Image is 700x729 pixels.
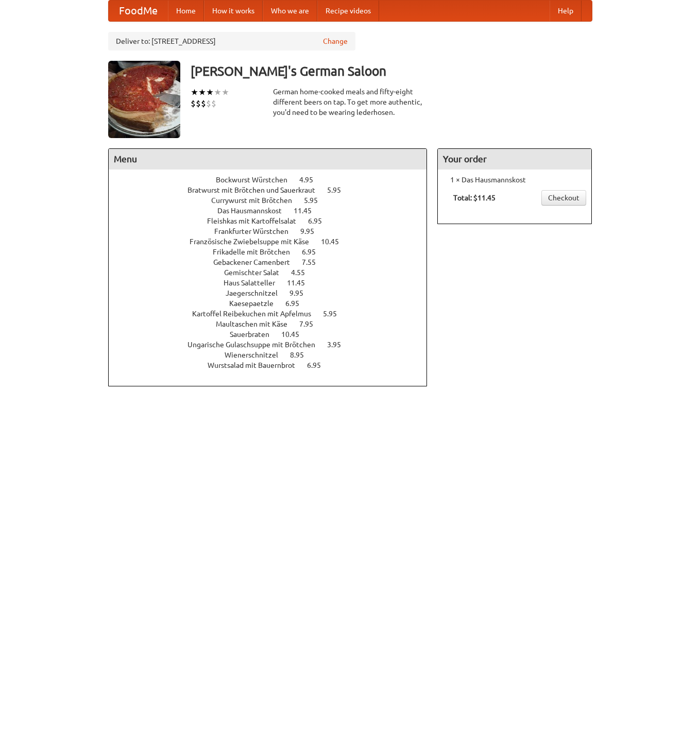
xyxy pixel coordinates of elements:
span: 6.95 [302,248,326,256]
a: Maultaschen mit Käse 7.95 [216,320,332,328]
span: Fleishkas mit Kartoffelsalat [207,217,306,225]
span: 11.45 [287,279,315,287]
a: Kaesepaetzle 6.95 [229,299,318,308]
a: Fleishkas mit Kartoffelsalat 6.95 [207,217,341,225]
h3: [PERSON_NAME]'s German Saloon [191,61,592,81]
a: Bockwurst Würstchen 4.95 [216,176,332,184]
a: Wurstsalad mit Bauernbrot 6.95 [208,361,340,369]
span: Das Hausmannskost [217,207,292,215]
a: Französische Zwiebelsuppe mit Käse 10.45 [190,238,358,246]
span: Currywurst mit Brötchen [211,196,302,205]
span: Gebackener Camenbert [213,258,300,266]
a: Wienerschnitzel 8.95 [225,351,323,359]
li: $ [196,98,201,109]
span: Wurstsalad mit Bauernbrot [208,361,305,369]
span: Sauerbraten [230,330,280,338]
a: Kartoffel Reibekuchen mit Apfelmus 5.95 [192,310,356,318]
h4: Menu [109,149,427,169]
span: 11.45 [294,207,322,215]
a: Help [550,1,582,21]
a: Das Hausmannskost 11.45 [217,207,331,215]
span: 6.95 [285,299,310,308]
span: 7.55 [302,258,326,266]
a: Checkout [541,190,586,206]
span: 4.95 [299,176,323,184]
span: 9.95 [300,227,325,235]
a: Change [323,36,348,46]
li: $ [206,98,211,109]
a: Frikadelle mit Brötchen 6.95 [213,248,335,256]
a: Home [168,1,204,21]
a: Haus Salatteller 11.45 [224,279,324,287]
span: 8.95 [290,351,314,359]
span: 6.95 [307,361,331,369]
a: How it works [204,1,263,21]
a: Gebackener Camenbert 7.55 [213,258,335,266]
a: Gemischter Salat 4.55 [224,268,324,277]
span: Gemischter Salat [224,268,289,277]
a: Bratwurst mit Brötchen und Sauerkraut 5.95 [187,186,360,194]
span: Bockwurst Würstchen [216,176,298,184]
a: Frankfurter Würstchen 9.95 [214,227,333,235]
a: Ungarische Gulaschsuppe mit Brötchen 3.95 [187,341,360,349]
span: 5.95 [323,310,347,318]
li: ★ [214,87,221,98]
span: Französische Zwiebelsuppe mit Käse [190,238,319,246]
a: FoodMe [109,1,168,21]
span: 5.95 [304,196,328,205]
li: $ [201,98,206,109]
a: Recipe videos [317,1,379,21]
span: 5.95 [327,186,351,194]
a: Sauerbraten 10.45 [230,330,318,338]
span: Jaegerschnitzel [226,289,288,297]
span: 3.95 [327,341,351,349]
span: 4.55 [291,268,315,277]
b: Total: $11.45 [453,194,496,202]
li: $ [191,98,196,109]
span: 10.45 [321,238,349,246]
li: $ [211,98,216,109]
span: Bratwurst mit Brötchen und Sauerkraut [187,186,326,194]
span: Maultaschen mit Käse [216,320,298,328]
span: Wienerschnitzel [225,351,288,359]
li: ★ [206,87,214,98]
li: ★ [198,87,206,98]
span: 10.45 [281,330,310,338]
div: German home-cooked meals and fifty-eight different beers on tap. To get more authentic, you'd nee... [273,87,428,117]
span: Haus Salatteller [224,279,285,287]
img: angular.jpg [108,61,180,138]
span: Frikadelle mit Brötchen [213,248,300,256]
span: Kartoffel Reibekuchen mit Apfelmus [192,310,321,318]
div: Deliver to: [STREET_ADDRESS] [108,32,355,50]
span: Kaesepaetzle [229,299,284,308]
a: Currywurst mit Brötchen 5.95 [211,196,337,205]
span: 6.95 [308,217,332,225]
li: ★ [191,87,198,98]
span: 7.95 [299,320,323,328]
h4: Your order [438,149,591,169]
a: Jaegerschnitzel 9.95 [226,289,322,297]
li: 1 × Das Hausmannskost [443,175,586,185]
span: 9.95 [289,289,314,297]
span: Frankfurter Würstchen [214,227,299,235]
li: ★ [221,87,229,98]
a: Who we are [263,1,317,21]
span: Ungarische Gulaschsuppe mit Brötchen [187,341,326,349]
